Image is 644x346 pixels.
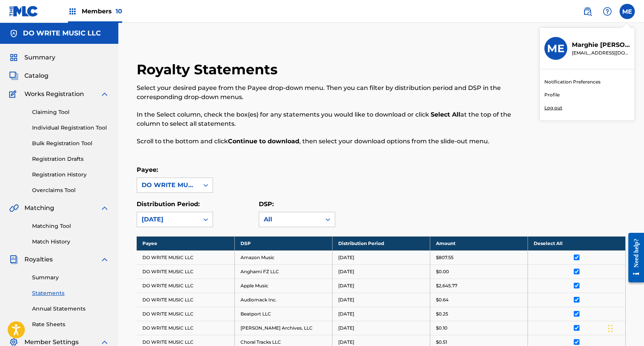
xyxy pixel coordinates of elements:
img: Royalties [9,255,18,264]
td: DO WRITE MUSIC LLC [137,293,234,307]
p: Select your desired payee from the Payee drop-down menu. Then you can filter by distribution peri... [137,83,513,102]
p: $0.10 [436,325,447,332]
a: Matching Tool [32,222,109,230]
p: marghie@dowritemusic.com [572,50,630,56]
label: Payee: [137,166,158,173]
h3: ME [547,42,565,55]
img: help [603,7,612,16]
div: User Menu [620,4,635,19]
p: $0.25 [436,311,448,317]
td: DO WRITE MUSIC LLC [137,264,234,279]
a: Registration History [32,171,109,179]
a: Overclaims Tool [32,186,109,194]
div: [DATE] [142,215,194,224]
td: DO WRITE MUSIC LLC [137,321,234,335]
td: Amazon Music [234,250,332,264]
img: Summary [9,53,18,62]
td: Anghami FZ LLC [234,264,332,279]
img: Catalog [9,71,18,80]
iframe: Resource Center [623,226,644,289]
label: DSP: [259,200,274,208]
td: [DATE] [332,307,430,321]
td: DO WRITE MUSIC LLC [137,279,234,293]
td: [DATE] [332,250,430,264]
p: $807.55 [436,254,454,261]
p: $0.64 [436,296,449,303]
h5: DO WRITE MUSIC LLC [23,29,101,38]
a: SummarySummary [9,53,55,62]
a: CatalogCatalog [9,71,48,80]
a: Rate Sheets [32,320,109,328]
p: Log out [544,104,562,111]
img: Top Rightsholders [68,7,77,16]
td: [DATE] [332,293,430,307]
div: Drag [608,317,613,340]
th: DSP [234,236,332,250]
a: Annual Statements [32,305,109,313]
div: Help [600,4,615,19]
td: Beatport LLC [234,307,332,321]
div: DO WRITE MUSIC LLC [142,181,194,190]
a: Public Search [580,4,595,19]
label: Distribution Period: [137,200,200,208]
th: Distribution Period [332,236,430,250]
p: $0.51 [436,339,447,346]
span: Matching [24,203,54,213]
td: [PERSON_NAME] Archives, LLC [234,321,332,335]
a: Bulk Registration Tool [32,139,109,147]
span: Works Registration [24,90,84,99]
p: $2,645.77 [436,282,457,289]
th: Deselect All [528,236,625,250]
a: Summary [32,274,109,282]
span: Royalties [24,255,53,264]
span: Summary [24,53,55,62]
img: expand [100,255,109,264]
p: Marghie Evans [572,40,630,50]
img: expand [100,203,109,213]
img: Matching [9,203,19,213]
a: Notification Preferences [544,78,600,85]
th: Payee [137,236,234,250]
td: Apple Music [234,279,332,293]
td: [DATE] [332,321,430,335]
a: Match History [32,238,109,246]
img: expand [100,90,109,99]
div: All [264,215,316,224]
td: [DATE] [332,279,430,293]
img: MLC Logo [9,6,39,17]
img: Accounts [9,29,18,38]
p: $0.00 [436,268,449,275]
strong: Select All [431,111,460,118]
p: In the Select column, check the box(es) for any statements you would like to download or click at... [137,110,513,128]
td: DO WRITE MUSIC LLC [137,307,234,321]
span: Members [82,7,122,16]
td: [DATE] [332,264,430,279]
a: Statements [32,289,109,297]
img: Works Registration [9,90,19,99]
p: Scroll to the bottom and click , then select your download options from the slide-out menu. [137,137,513,146]
span: Catalog [24,71,48,80]
strong: Continue to download [228,138,299,145]
h2: Royalty Statements [137,61,281,78]
a: Registration Drafts [32,155,109,163]
a: Profile [544,91,560,98]
td: Audiomack Inc. [234,293,332,307]
iframe: Chat Widget [606,309,644,346]
img: search [583,7,592,16]
a: Claiming Tool [32,108,109,116]
td: DO WRITE MUSIC LLC [137,250,234,264]
span: 10 [116,8,122,15]
a: Individual Registration Tool [32,124,109,132]
th: Amount [430,236,528,250]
